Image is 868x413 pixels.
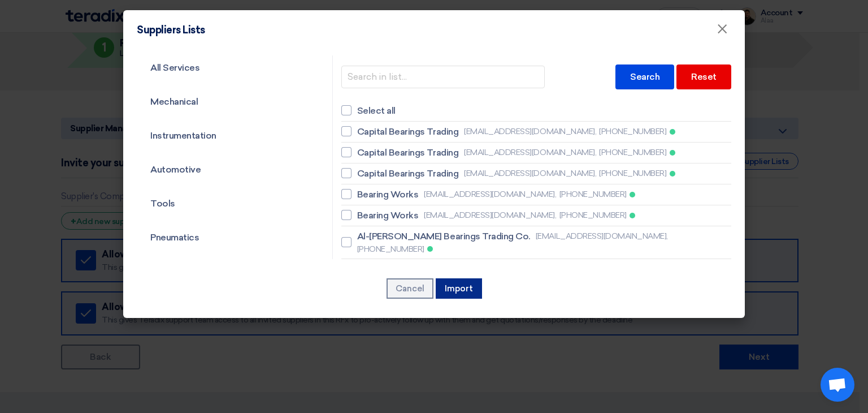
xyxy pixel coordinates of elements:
span: [EMAIL_ADDRESS][DOMAIN_NAME], [536,230,668,242]
a: Automotive [137,155,313,184]
span: Capital Bearings Trading [357,167,458,180]
span: Capital Bearings Trading [357,125,458,139]
button: Import [436,278,482,299]
a: Instrumentation [137,121,313,150]
span: Al-[PERSON_NAME] Bearings Trading Co. [357,230,530,243]
span: [PHONE_NUMBER] [599,147,666,158]
a: Mechanical [137,87,313,117]
span: [PHONE_NUMBER] [357,243,424,255]
a: Pneumatics [137,223,313,252]
h4: Suppliers Lists [137,24,205,36]
span: [PHONE_NUMBER] [599,126,666,137]
span: Capital Bearings Trading [357,146,458,160]
span: Select all [357,104,396,118]
span: [PHONE_NUMBER] [559,188,627,200]
a: All Services [137,53,313,83]
span: [EMAIL_ADDRESS][DOMAIN_NAME], [464,147,596,158]
a: Tools [137,189,313,218]
input: Search in list... [341,66,545,88]
span: Bearing Works [357,209,419,222]
div: Search [615,64,674,89]
div: Reset [676,64,731,89]
span: [EMAIL_ADDRESS][DOMAIN_NAME], [464,126,596,137]
span: Bearing Works [357,188,419,201]
span: × [717,20,728,43]
span: [PHONE_NUMBER] [599,167,666,179]
span: [PHONE_NUMBER] [559,209,627,221]
span: [EMAIL_ADDRESS][DOMAIN_NAME], [424,188,556,200]
a: Hydraulics [137,257,313,286]
div: Open chat [821,368,854,402]
button: Cancel [387,278,433,299]
span: [EMAIL_ADDRESS][DOMAIN_NAME], [464,167,596,179]
button: Close [708,18,737,41]
span: [EMAIL_ADDRESS][DOMAIN_NAME], [424,209,556,221]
